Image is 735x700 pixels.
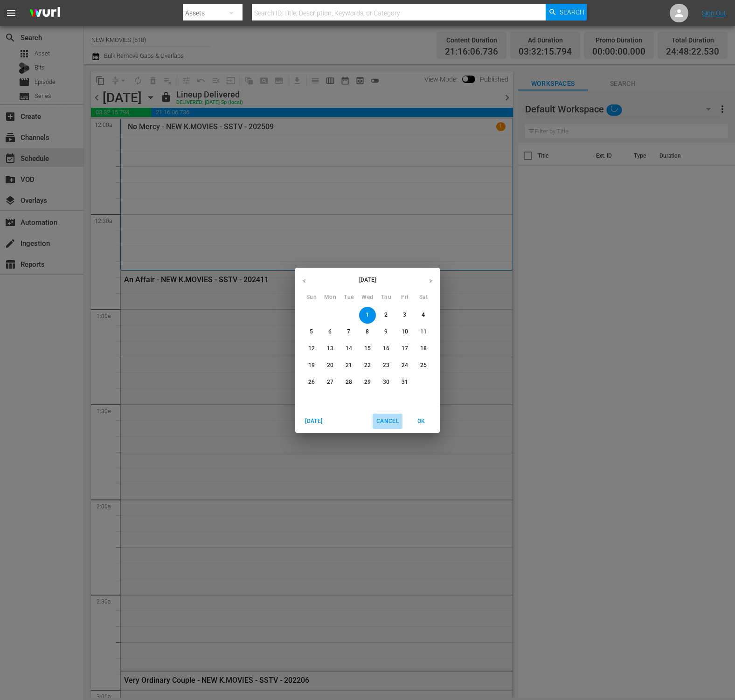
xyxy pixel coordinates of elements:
button: 17 [396,340,413,357]
span: Sat [415,293,432,302]
p: 12 [308,345,315,353]
p: 10 [402,328,408,336]
span: Fri [396,293,413,302]
p: 31 [402,378,408,386]
span: Mon [322,293,339,302]
p: 5 [310,328,313,336]
button: 23 [378,357,395,374]
button: 19 [303,357,320,374]
p: 11 [420,328,427,336]
p: 14 [346,345,352,353]
button: 4 [415,307,432,324]
p: 16 [383,345,389,353]
span: [DATE] [303,416,325,426]
button: 11 [415,324,432,340]
p: 17 [402,345,408,353]
button: 31 [396,374,413,391]
p: 2 [384,311,388,319]
button: 12 [303,340,320,357]
p: 23 [383,361,389,369]
a: Sign Out [702,9,726,17]
button: 7 [340,324,357,340]
button: 9 [378,324,395,340]
button: 15 [359,340,376,357]
button: 8 [359,324,376,340]
p: 29 [364,378,371,386]
p: 20 [327,361,333,369]
p: 24 [402,361,408,369]
p: 8 [366,328,369,336]
button: 14 [340,340,357,357]
p: 6 [328,328,332,336]
p: 1 [366,311,369,319]
button: 5 [303,324,320,340]
button: 1 [359,307,376,324]
button: 21 [340,357,357,374]
span: Search [560,4,584,21]
button: 10 [396,324,413,340]
span: Tue [340,293,357,302]
button: 20 [322,357,339,374]
button: 16 [378,340,395,357]
button: 27 [322,374,339,391]
button: 2 [378,307,395,324]
p: [DATE] [313,276,422,284]
p: 22 [364,361,371,369]
p: 4 [422,311,425,319]
button: 6 [322,324,339,340]
span: Cancel [376,416,399,426]
p: 25 [420,361,427,369]
button: 3 [396,307,413,324]
button: OK [406,414,436,429]
button: Cancel [373,414,402,429]
button: 22 [359,357,376,374]
button: 28 [340,374,357,391]
button: 24 [396,357,413,374]
p: 26 [308,378,315,386]
span: menu [6,7,17,19]
span: Wed [359,293,376,302]
button: 29 [359,374,376,391]
p: 15 [364,345,371,353]
p: 28 [346,378,352,386]
p: 18 [420,345,427,353]
button: 30 [378,374,395,391]
button: [DATE] [299,414,329,429]
p: 21 [346,361,352,369]
p: 7 [347,328,350,336]
p: 13 [327,345,333,353]
span: Thu [378,293,395,302]
button: 13 [322,340,339,357]
p: 19 [308,361,315,369]
p: 9 [384,328,388,336]
button: 26 [303,374,320,391]
span: Sun [303,293,320,302]
img: ans4CAIJ8jUAAAAAAAAAAAAAAAAAAAAAAAAgQb4GAAAAAAAAAAAAAAAAAAAAAAAAJMjXAAAAAAAAAAAAAAAAAAAAAAAAgAT5G... [22,2,67,24]
p: 30 [383,378,389,386]
button: 18 [415,340,432,357]
p: 27 [327,378,333,386]
p: 3 [403,311,406,319]
span: OK [410,416,432,426]
button: 25 [415,357,432,374]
